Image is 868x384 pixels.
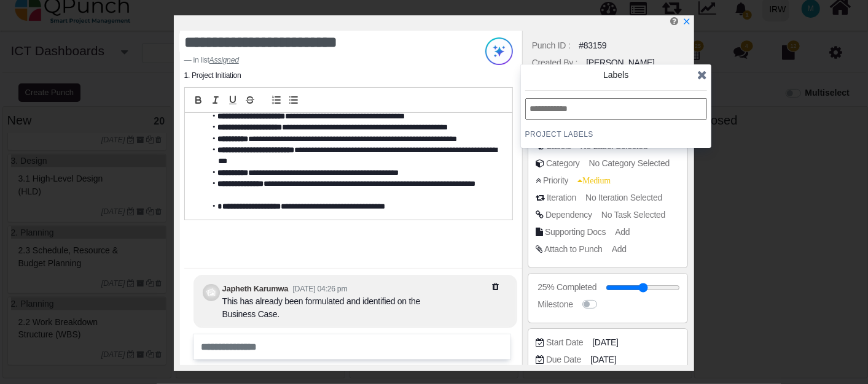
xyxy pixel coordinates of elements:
div: This has already been formulated and identified on the Business Case. [222,295,437,321]
span: Add [612,244,627,254]
svg: x [682,17,691,26]
div: [PERSON_NAME] [586,56,655,69]
div: #83159 [579,39,606,52]
img: Try writing with AI [485,37,513,65]
cite: Source Title [209,56,239,64]
span: No Label Selected [581,141,648,151]
li: 1. Project Initiation [184,70,241,81]
b: Japheth Karumwa [222,284,289,293]
div: Dependency [545,209,592,221]
h4: PROJECT Labels [525,129,707,139]
span: [DATE] [592,336,618,349]
span: Add [615,227,630,237]
div: 25% Completed [538,281,596,294]
a: x [682,17,691,26]
footer: in list [184,55,455,66]
span: Labels [603,70,628,80]
div: Supporting Docs [545,226,606,239]
span: No Category Selected [589,158,670,168]
small: [DATE] 04:26 pm [293,285,348,293]
div: Attach to Punch [544,243,603,256]
div: Category [546,157,580,170]
span: No Task Selected [601,210,665,220]
div: Due Date [546,353,581,366]
span: No Iteration Selected [585,193,662,202]
div: Start Date [546,336,583,349]
div: Milestone [538,298,573,311]
div: Priority [543,174,568,187]
span: Medium [577,176,611,185]
span: [DATE] [590,353,616,366]
u: Assigned [209,56,239,64]
div: Punch ID : [532,39,571,52]
div: Iteration [547,191,576,204]
div: Created By : [532,56,577,69]
i: Edit Punch [671,17,679,26]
